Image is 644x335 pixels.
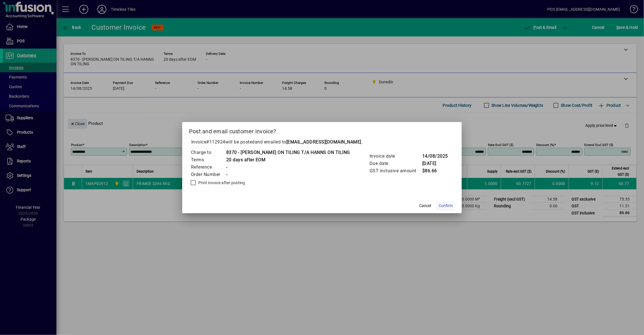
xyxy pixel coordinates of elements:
b: [EMAIL_ADDRESS][DOMAIN_NAME] [286,139,361,145]
td: $86.66 [422,167,448,175]
button: Confirm [436,201,455,211]
span: Cancel [419,203,431,209]
button: Cancel [416,201,434,211]
td: Charge to [191,149,226,156]
td: Due date [369,160,422,167]
span: Confirm [439,203,453,209]
td: 20 days after EOM [226,156,350,164]
td: - [226,171,350,178]
label: Print invoice after posting [197,180,245,186]
td: GST inclusive amount [369,167,422,175]
td: [DATE] [422,160,448,167]
td: - [226,164,350,171]
td: 8370 - [PERSON_NAME] ON TILING T/A HANNS ON TILING [226,149,350,156]
td: Invoice date [369,153,422,160]
span: #112924 [206,139,226,145]
td: Reference [191,164,226,171]
p: Invoice will be posted . [189,139,455,145]
td: Order Number [191,171,226,178]
td: Terms [191,156,226,164]
span: and emailed to [255,139,361,145]
td: 14/08/2025 [422,153,448,160]
h2: Post and email customer invoice? [182,122,462,138]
